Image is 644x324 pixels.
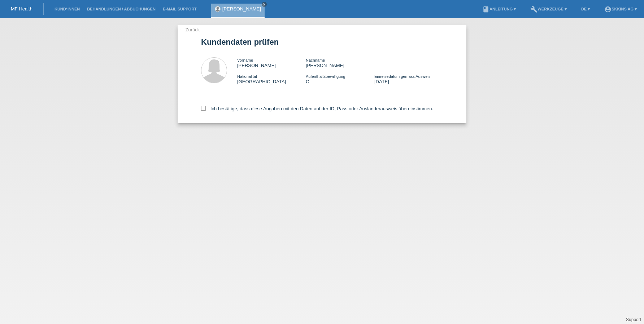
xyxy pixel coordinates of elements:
[306,57,374,68] div: [PERSON_NAME]
[306,74,374,84] div: C
[51,7,83,11] a: Kund*innen
[306,74,345,79] span: Aufenthaltsbewilligung
[237,57,306,68] div: [PERSON_NAME]
[479,7,519,11] a: bookAnleitung ▾
[159,7,200,11] a: E-Mail Support
[237,74,306,84] div: [GEOGRAPHIC_DATA]
[374,74,430,79] span: Einreisedatum gemäss Ausweis
[306,58,325,62] span: Nachname
[626,317,641,322] a: Support
[83,7,159,11] a: Behandlungen / Abbuchungen
[527,7,570,11] a: buildWerkzeuge ▾
[374,74,443,84] div: [DATE]
[201,106,433,111] label: Ich bestätige, dass diese Angaben mit den Daten auf der ID, Pass oder Ausländerausweis übereinsti...
[578,7,593,11] a: DE ▾
[262,3,266,6] i: close
[601,7,640,11] a: account_circleSKKINS AG ▾
[604,6,612,13] i: account_circle
[262,2,267,7] a: close
[179,27,200,32] a: ← Zurück
[201,37,443,46] h1: Kundendaten prüfen
[222,6,261,12] a: [PERSON_NAME]
[11,6,32,12] a: MF Health
[530,6,538,13] i: build
[482,6,489,13] i: book
[237,58,253,62] span: Vorname
[237,74,257,79] span: Nationalität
